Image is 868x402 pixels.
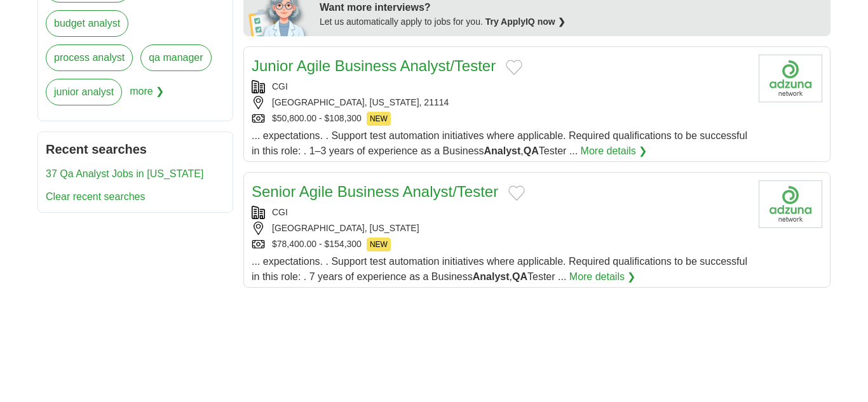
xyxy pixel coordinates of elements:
a: Senior Agile Business Analyst/Tester [252,183,498,200]
div: $50,800.00 - $108,300 [252,112,749,126]
a: More details ❯ [581,144,648,159]
div: [GEOGRAPHIC_DATA], [US_STATE] [252,222,749,235]
strong: QA [524,145,539,156]
span: ... expectations. . Support test automation initiatives where applicable. Required qualifications... [252,130,747,156]
a: 37 Qa Analyst Jobs in [US_STATE] [46,168,203,179]
strong: Analyst [484,145,521,156]
span: NEW [367,112,391,126]
a: budget analyst [46,10,128,37]
button: Add to favorite jobs [506,60,522,75]
button: Add to favorite jobs [508,185,525,201]
a: CGI [272,81,288,91]
div: [GEOGRAPHIC_DATA], [US_STATE], 21114 [252,96,749,109]
div: Let us automatically apply to jobs for you. [320,15,823,29]
a: qa manager [140,44,211,71]
a: process analyst [46,44,133,71]
a: More details ❯ [569,269,636,285]
span: ... expectations. . Support test automation initiatives where applicable. Required qualifications... [252,256,747,282]
a: CGI [272,207,288,217]
span: NEW [367,238,391,251]
a: Try ApplyIQ now ❯ [485,17,566,27]
strong: QA [512,271,527,282]
img: CGI Technologies and Solutions logo [759,55,822,102]
span: more ❯ [130,79,164,113]
div: $78,400.00 - $154,300 [252,238,749,251]
img: CGI Technologies and Solutions logo [759,180,822,228]
a: Junior Agile Business Analyst/Tester [252,57,496,74]
a: junior analyst [46,79,122,105]
strong: Analyst [473,271,510,282]
a: Clear recent searches [46,191,146,202]
h2: Recent searches [46,140,225,159]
